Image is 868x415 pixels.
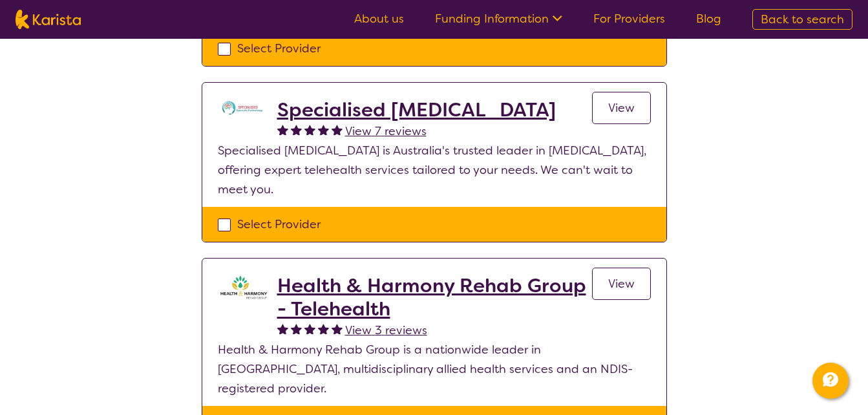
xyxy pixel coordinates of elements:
a: Specialised [MEDICAL_DATA] [277,98,556,122]
img: tc7lufxpovpqcirzzyzq.png [218,98,270,118]
a: View 3 reviews [345,321,427,340]
img: fullstar [304,124,315,135]
img: fullstar [277,323,288,334]
a: Funding Information [435,11,562,27]
a: Health & Harmony Rehab Group - Telehealth [277,274,592,321]
img: fullstar [291,124,302,135]
img: fullstar [291,323,302,334]
a: About us [354,11,404,27]
span: View [608,276,635,292]
p: Health & Harmony Rehab Group is a nationwide leader in [GEOGRAPHIC_DATA], multidisciplinary allie... [218,340,651,398]
span: Back to search [761,12,844,27]
span: View 3 reviews [345,323,427,338]
a: Back to search [752,9,852,30]
img: Karista logo [16,10,81,29]
a: View [592,92,651,124]
img: fullstar [318,323,329,334]
span: View [608,100,635,116]
span: View 7 reviews [345,123,427,139]
a: View [592,268,651,300]
a: Blog [696,11,721,27]
img: fullstar [318,124,329,135]
p: Specialised [MEDICAL_DATA] is Australia's trusted leader in [MEDICAL_DATA], offering expert teleh... [218,141,651,199]
img: fullstar [332,124,343,135]
a: View 7 reviews [345,122,427,141]
a: For Providers [593,11,665,27]
img: fullstar [332,323,343,334]
button: Channel Menu [812,363,849,399]
img: ztak9tblhgtrn1fit8ap.png [218,274,270,300]
img: fullstar [304,323,315,334]
img: fullstar [277,124,288,135]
